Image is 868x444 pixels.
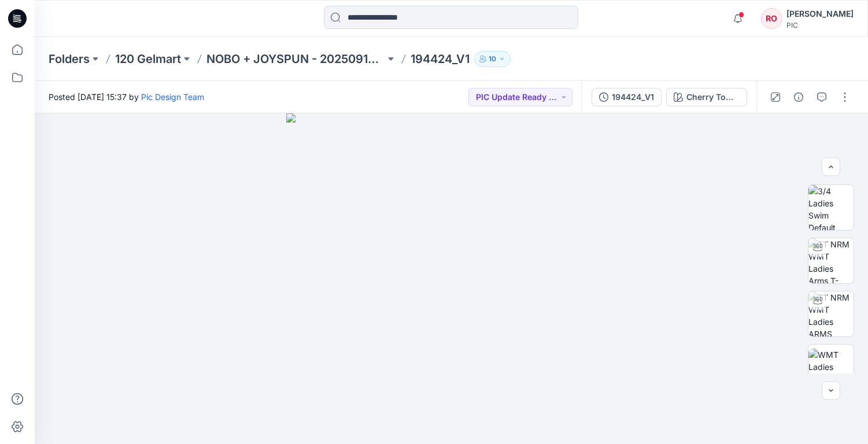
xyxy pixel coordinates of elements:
span: Posted [DATE] 15:37 by [49,91,204,103]
img: TT NRM WMT Ladies Arms T-POSE [808,238,854,283]
img: WMT Ladies Swim Front [808,349,854,385]
a: Folders [49,51,90,67]
div: Cherry Tomato [686,91,740,103]
a: Pic Design Team [141,92,204,102]
p: 10 [489,53,496,65]
button: Details [789,88,808,106]
button: Cherry Tomato [666,88,747,106]
button: 194424_V1 [592,88,662,106]
div: 194424_V1 [612,91,654,103]
a: 120 Gelmart [115,51,181,67]
p: 194424_V1 [411,51,470,67]
a: NOBO + JOYSPUN - 20250912_120_GC [206,51,385,67]
div: PIC [786,21,854,29]
div: RO [761,8,782,29]
img: eyJhbGciOiJIUzI1NiIsImtpZCI6IjAiLCJzbHQiOiJzZXMiLCJ0eXAiOiJKV1QifQ.eyJkYXRhIjp7InR5cGUiOiJzdG9yYW... [286,113,617,444]
button: 10 [474,51,511,67]
img: 3/4 Ladies Swim Default [808,185,854,230]
img: TT NRM WMT Ladies ARMS DOWN [808,291,854,336]
div: [PERSON_NAME] [786,7,854,21]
